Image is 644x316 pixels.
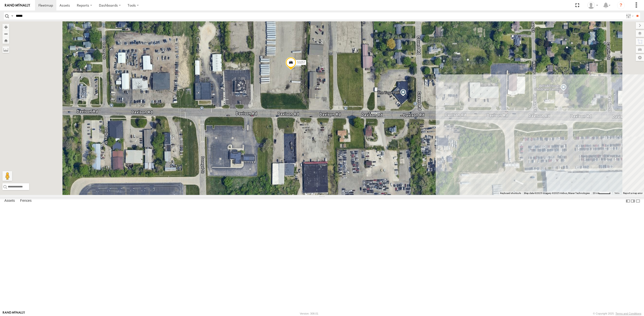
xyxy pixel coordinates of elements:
[593,192,598,194] span: 20 m
[2,37,9,44] button: Zoom Home
[300,312,318,315] div: Version: 308.01
[297,61,305,64] span: 53257
[635,197,640,204] label: Hide Summary Table
[500,192,521,195] button: Keyboard shortcuts
[524,192,590,194] span: Map data ©2025 Imagery ©2025 Airbus, Maxar Technologies
[2,30,9,37] button: Zoom out
[614,192,619,194] a: Terms (opens in new tab)
[630,197,635,204] label: Dock Summary Table to the Right
[2,198,17,204] label: Assets
[18,198,34,204] label: Fences
[623,192,643,194] a: Report a map error
[586,2,600,9] div: Miky Transport
[5,4,30,7] img: rand-logo.svg
[2,46,9,53] label: Measure
[624,12,635,19] label: Search Filter Options
[616,312,641,315] a: Terms and Conditions
[593,312,641,315] div: © Copyright 2025 -
[636,54,644,61] label: Map Settings
[10,12,14,19] label: Search Query
[591,192,612,195] button: Map Scale: 20 m per 46 pixels
[617,1,625,9] i: ?
[626,197,630,204] label: Dock Summary Table to the Left
[2,24,9,30] button: Zoom in
[3,311,25,316] a: Visit our Website
[2,171,12,181] button: Drag Pegman onto the map to open Street View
